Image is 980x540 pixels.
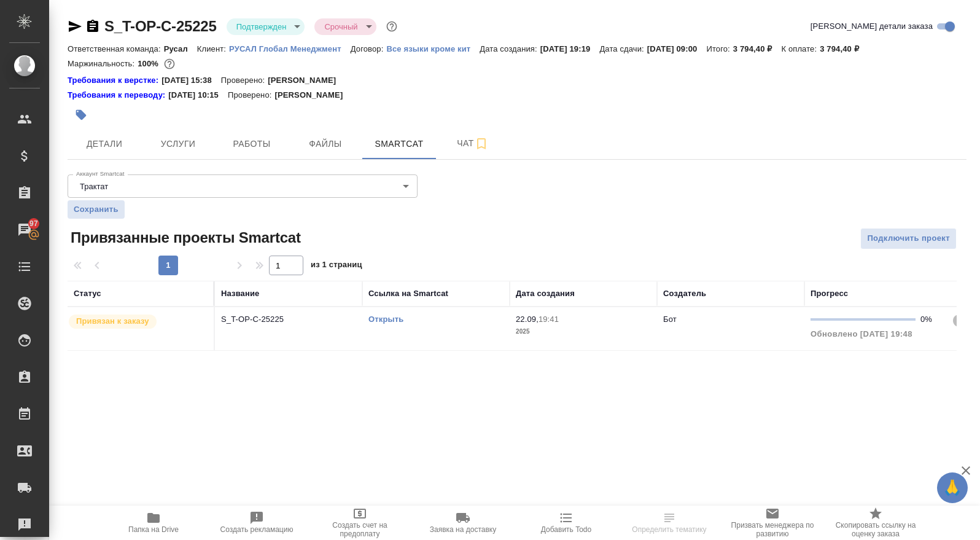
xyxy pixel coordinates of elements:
span: 🙏 [942,475,963,501]
a: Требования к переводу: [68,89,168,101]
span: Детали [75,136,134,152]
div: Подтвержден [314,18,376,35]
span: [PERSON_NAME] детали заказа [811,20,933,33]
div: Статус [74,288,101,300]
button: Добавить тэг [68,101,95,128]
button: 🙏 [937,472,968,503]
p: 19:41 [539,315,559,324]
p: Ответственная команда: [68,44,164,53]
p: [DATE] 09:00 [647,44,707,53]
button: Подключить проект [860,228,957,249]
p: Договор: [351,44,387,53]
p: S_T-OP-C-25225 [221,313,356,326]
span: Чат [443,136,502,151]
div: Трактат [68,174,418,198]
p: [PERSON_NAME] [274,89,352,101]
p: Дата сдачи: [599,44,647,53]
svg: Подписаться [474,136,489,151]
p: 3 794,40 ₽ [733,44,782,53]
button: Трактат [76,181,112,192]
p: Маржинальность: [68,59,138,68]
button: Скопировать ссылку для ЯМессенджера [68,19,82,34]
span: Услуги [149,136,208,152]
p: Проверено: [228,89,275,101]
div: Нажми, чтобы открыть папку с инструкцией [68,89,168,101]
p: [DATE] 19:19 [540,44,600,53]
a: РУСАЛ Глобал Менеджмент [229,43,351,53]
p: Проверено: [221,74,268,87]
span: Сохранить [74,203,119,216]
p: 2025 [516,326,651,338]
span: Подключить проект [867,232,950,246]
p: [DATE] 10:15 [168,89,228,101]
button: 0.00 RUB; [161,56,177,72]
p: Итого: [706,44,733,53]
span: Обновлено [DATE] 19:48 [811,329,912,338]
span: Файлы [296,136,355,152]
a: Все языки кроме кит [386,43,480,53]
span: из 1 страниц [311,257,362,275]
span: Привязанные проекты Smartcat [68,228,301,248]
p: К оплате: [781,44,820,53]
a: 97 [3,214,46,245]
a: Требования к верстке: [68,74,161,87]
p: Дата создания: [480,44,540,53]
p: 100% [138,59,161,68]
p: РУСАЛ Глобал Менеджмент [229,44,351,53]
p: Привязан к заказу [76,315,149,327]
a: S_T-OP-C-25225 [104,18,217,34]
p: 22.09, [516,315,539,324]
div: Название [221,288,259,300]
p: Все языки кроме кит [386,44,480,53]
button: Сохранить [68,200,125,219]
button: Срочный [321,22,361,32]
a: Открыть [368,315,403,324]
div: Нажми, чтобы открыть папку с инструкцией [68,74,161,87]
div: Прогресс [811,288,848,300]
span: 97 [22,217,45,230]
p: 3 794,40 ₽ [820,44,868,53]
p: Русал [164,44,197,53]
div: Ссылка на Smartcat [368,288,448,300]
span: Работы [222,136,281,152]
div: Создатель [663,288,706,300]
p: Клиент: [197,44,229,53]
button: Скопировать ссылку [85,19,100,34]
div: 0% [920,313,942,326]
p: [DATE] 15:38 [161,74,221,87]
p: [PERSON_NAME] [268,74,345,87]
span: Smartcat [370,136,429,152]
button: Подтвержден [233,22,290,32]
div: Дата создания [516,288,575,300]
p: Бот [663,315,677,324]
button: Доп статусы указывают на важность/срочность заказа [384,18,400,34]
div: Подтвержден [227,18,305,35]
